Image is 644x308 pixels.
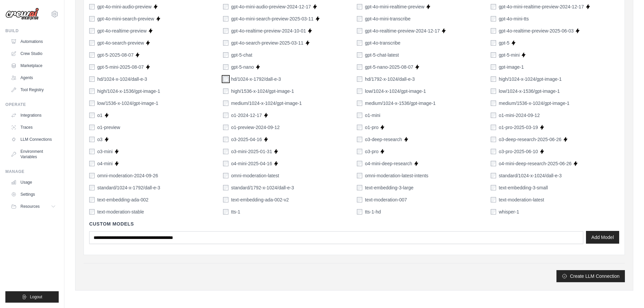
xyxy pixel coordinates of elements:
input: o3-pro [357,149,362,154]
input: gpt-image-1 [491,64,496,70]
input: gpt-4o-mini-realtime-preview-2024-12-17 [491,4,496,9]
label: o3-mini [97,148,113,155]
input: high/1536-x-1024/gpt-image-1 [223,88,228,94]
input: omni-moderation-latest-intents [357,173,362,178]
a: Marketplace [8,60,59,71]
input: gpt-4o-realtime-preview [89,28,95,34]
label: gpt-4o-mini-audio-preview [97,3,152,10]
label: gpt-4o-mini-realtime-preview [365,3,424,10]
label: medium/1024-x-1536/gpt-image-1 [365,100,436,107]
input: hd/1024-x-1792/dall-e-3 [223,76,228,82]
label: hd/1792-x-1024/dall-e-3 [365,76,415,82]
label: gpt-4o-search-preview [97,40,144,46]
label: high/1024-x-1536/gpt-image-1 [97,88,160,95]
label: o1 [97,112,103,119]
input: tts-1 [223,209,228,214]
button: Add Model [586,231,619,244]
input: whisper-1 [491,209,496,214]
label: hd/1024-x-1024/dall-e-3 [97,76,147,82]
label: gpt-4o-realtime-preview-2024-10-01 [231,27,306,34]
input: gpt-4o-mini-search-preview [89,16,95,21]
label: gpt-4o-mini-audio-preview-2024-12-17 [231,3,311,10]
input: gpt-4o-mini-audio-preview [89,4,95,9]
input: o1-preview-2024-09-12 [223,125,228,130]
label: low/1024-x-1024/gpt-image-1 [365,88,426,95]
label: low/1024-x-1536/gpt-image-1 [499,88,560,95]
label: gpt-5-2025-08-07 [97,52,133,58]
iframe: Chat Widget [610,276,644,308]
input: gpt-4o-search-preview [89,40,95,46]
label: gpt-4o-mini-search-preview-2025-03-11 [231,15,314,22]
input: o1-mini [357,113,362,118]
input: gpt-5-chat [223,52,228,58]
input: hd/1792-x-1024/dall-e-3 [357,76,362,82]
input: o3-deep-research [357,137,362,142]
input: o3-pro-2025-06-10 [491,149,496,154]
label: gpt-4o-realtime-preview-2025-06-03 [499,27,574,34]
input: gpt-4o-mini-search-preview-2025-03-11 [223,16,228,21]
label: whisper-1 [499,208,519,215]
label: text-embedding-3-large [365,184,414,191]
span: Logout [30,294,42,300]
label: o1-preview [97,124,120,131]
a: Tool Registry [8,84,59,95]
input: gpt-4o-mini-realtime-preview [357,4,362,9]
label: o3-deep-research [365,136,402,143]
label: o1-preview-2024-09-12 [231,124,280,131]
input: o1-pro-2025-03-19 [491,125,496,130]
input: text-moderation-007 [357,197,362,202]
label: standard/1792-x-1024/dall-e-3 [231,184,294,191]
label: o3 [97,136,103,143]
label: high/1536-x-1024/gpt-image-1 [231,88,294,95]
label: gpt-image-1 [499,64,524,70]
label: high/1024-x-1024/gpt-image-1 [499,76,562,82]
h4: Custom Models [89,221,619,227]
input: medium/1536-x-1024/gpt-image-1 [491,101,496,106]
label: o1-pro [365,124,378,131]
input: text-moderation-latest [491,197,496,202]
label: gpt-4o-mini-transcribe [365,15,411,22]
label: o1-pro-2025-03-19 [499,124,538,131]
label: o3-2025-04-16 [231,136,262,143]
input: o4-mini-2025-04-16 [223,161,228,166]
label: standard/1024-x-1792/dall-e-3 [97,184,160,191]
input: o1-mini-2024-09-12 [491,113,496,118]
label: omni-moderation-latest-intents [365,172,428,179]
a: Crew Studio [8,48,59,59]
label: medium/1536-x-1024/gpt-image-1 [499,100,570,107]
label: o1-mini [365,112,380,119]
a: Usage [8,177,59,188]
input: gpt-4o-mini-transcribe [357,16,362,21]
label: gpt-5-chat-latest [365,52,399,58]
label: o4-mini-deep-research [365,160,412,167]
label: gpt-4o-mini-search-preview [97,15,154,22]
input: gpt-5-chat-latest [357,52,362,58]
input: high/1024-x-1024/gpt-image-1 [491,76,496,82]
input: o1-preview [89,125,95,130]
input: gpt-4o-realtime-preview-2025-06-03 [491,28,496,34]
input: gpt-4o-search-preview-2025-03-11 [223,40,228,46]
label: text-moderation-stable [97,208,144,215]
input: text-embedding-3-small [491,185,496,190]
label: o1-mini-2024-09-12 [499,112,540,119]
label: tts-1-hd [365,208,381,215]
label: text-moderation-007 [365,196,407,203]
input: gpt-5-2025-08-07 [89,52,95,58]
input: medium/1024-x-1024/gpt-image-1 [223,101,228,106]
input: gpt-4o-realtime-preview-2024-12-17 [357,28,362,34]
button: Resources [8,201,59,212]
input: o3-2025-04-16 [223,137,228,142]
input: o1-pro [357,125,362,130]
label: gpt-4o-search-preview-2025-03-11 [231,40,304,46]
label: omni-moderation-latest [231,172,279,179]
label: gpt-5-nano-2025-08-07 [365,64,413,70]
input: o4-mini-deep-research [357,161,362,166]
input: gpt-5 [491,40,496,46]
input: o3-mini-2025-01-31 [223,149,228,154]
a: Settings [8,189,59,200]
label: gpt-4o-mini-realtime-preview-2024-12-17 [499,3,584,10]
input: gpt-4o-mini-audio-preview-2024-12-17 [223,4,228,9]
label: text-moderation-latest [499,196,544,203]
input: high/1024-x-1536/gpt-image-1 [89,88,95,94]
